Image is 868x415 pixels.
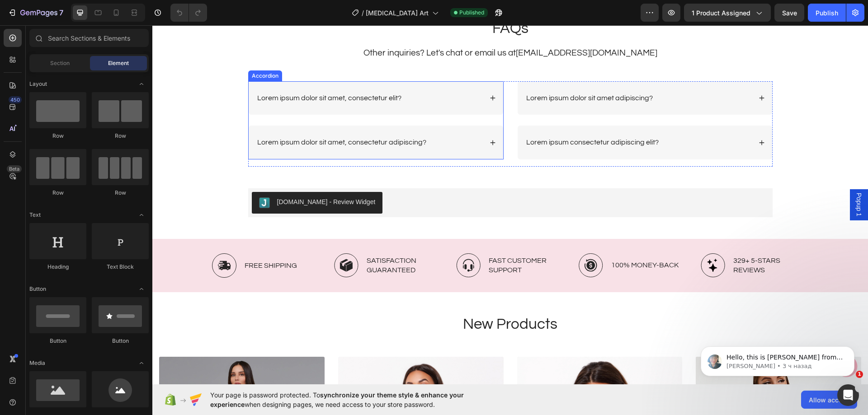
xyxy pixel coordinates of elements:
[4,4,67,22] button: 7
[92,236,145,245] p: Free Shipping
[374,112,506,122] p: Lorem ipsum consectetur adipiscing elit?
[214,231,288,250] p: Satisfaction Guaranteed
[304,228,328,252] img: gempages_578475802732004071-567782b9-0e2c-470b-87c7-39df590f843e.svg
[108,59,129,67] span: Element
[29,211,41,219] span: Text
[782,9,797,17] span: Save
[816,8,838,18] div: Publish
[99,167,231,188] button: Judge.me - Review Widget
[29,80,47,88] span: Layout
[107,172,118,183] img: Judgeme.png
[97,22,619,33] p: Other inquiries? Let's chat or email us at
[459,235,526,245] p: 100% Money-Back
[92,189,149,197] div: Row
[9,96,22,103] div: 450
[134,356,149,370] span: Toggle open
[801,391,857,409] button: Allow access
[687,327,868,391] iframe: Intercom notifications сообщение
[7,289,709,310] h2: New Products
[210,391,464,408] span: synchronize your theme style & enhance your experience
[29,285,46,293] span: Button
[362,8,364,18] span: /
[581,231,655,250] p: 329+ 5-Stars Reviews
[170,4,207,22] div: Undo/Redo
[7,165,22,173] div: Beta
[134,77,149,91] span: Toggle open
[125,172,223,182] div: [DOMAIN_NAME] - Review Widget
[152,25,868,384] iframe: Design area
[59,7,63,18] p: 7
[809,395,849,405] span: Allow access
[363,23,505,32] span: [EMAIL_ADDRESS][DOMAIN_NAME]
[374,68,500,78] p: Lorem ipsum dolor sit amet adipiscing?
[29,189,86,197] div: Row
[60,228,84,252] img: gempages_578475802732004071-f02cbe55-a451-4af7-b3c3-20f4b05dadac.svg
[210,390,499,409] span: Your page is password protected. To when designing pages, we need access to your store password.
[837,384,859,406] iframe: Intercom live chat
[29,263,86,271] div: Heading
[548,228,573,252] img: gempages_578475802732004071-c9eef007-a872-47a5-bab1-bbfba0e6323a.svg
[692,8,750,18] span: 1 product assigned
[29,132,86,140] div: Row
[92,337,149,345] div: Button
[336,231,410,250] p: Fast Customer Support
[426,228,451,252] img: gempages_578475802732004071-bda1c43b-efaf-43e2-a070-d672f31f5711.svg
[105,112,274,122] p: Lorem ipsum dolor sit amet, consectetur adipiscing?
[92,132,149,140] div: Row
[774,4,804,22] button: Save
[29,359,45,367] span: Media
[134,282,149,296] span: Toggle open
[182,228,206,252] img: gempages_578475802732004071-fd93422a-f9c8-459a-bfe0-4f86fffaf900.svg
[702,168,711,191] span: Popup 1
[134,208,149,222] span: Toggle open
[105,68,249,78] p: Lorem ipsum dolor sit amet, consectetur elit?
[808,4,846,22] button: Publish
[29,29,149,47] input: Search Sections & Elements
[459,9,484,17] span: Published
[92,263,149,271] div: Text Block
[366,8,429,18] span: [MEDICAL_DATA] Art
[856,371,863,378] span: 1
[29,337,86,345] div: Button
[50,59,70,67] span: Section
[98,47,128,55] div: Accordion
[684,4,771,22] button: 1 product assigned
